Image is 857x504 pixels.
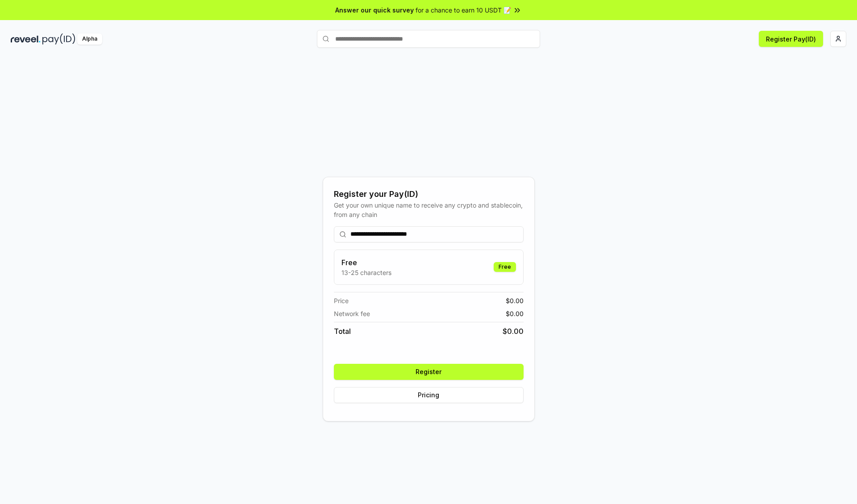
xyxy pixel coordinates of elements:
[503,326,524,337] span: $ 0.00
[334,326,351,337] span: Total
[506,296,524,305] span: $ 0.00
[334,296,349,305] span: Price
[341,268,391,277] p: 13-25 characters
[334,309,370,318] span: Network fee
[341,257,391,268] h3: Free
[77,33,102,45] div: Alpha
[416,5,511,15] span: for a chance to earn 10 USDT 📝
[334,200,524,219] div: Get your own unique name to receive any crypto and stablecoin, from any chain
[494,262,516,272] div: Free
[42,33,75,45] img: pay_id
[335,5,414,15] span: Answer our quick survey
[334,188,524,200] div: Register your Pay(ID)
[506,309,524,318] span: $ 0.00
[334,387,524,403] button: Pricing
[334,364,524,380] button: Register
[759,31,823,47] button: Register Pay(ID)
[11,33,41,45] img: reveel_dark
